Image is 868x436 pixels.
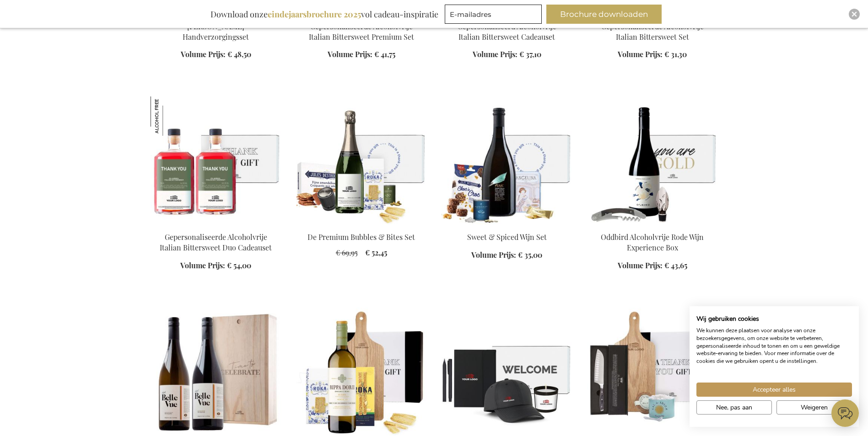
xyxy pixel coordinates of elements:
[307,232,415,242] a: De Premium Bubbles & Bites Set
[664,49,687,59] span: € 31,30
[309,21,414,42] a: Gepersonaliseerde Alcoholvrije Italian Bittersweet Premium Set
[206,5,442,24] div: Download onze vol cadeau-inspiratie
[328,49,395,60] a: Volume Prijs: € 41,75
[618,49,687,60] a: Volume Prijs: € 31,30
[601,21,704,42] a: Gepersonaliseerde Alcoholvrije Italian Bittersweet Set
[587,308,718,436] img: The Salt & Slice Set Exclusive Business Gift
[336,248,358,257] span: € 69,95
[852,11,857,17] img: Close
[467,232,547,242] a: Sweet & Spiced Wijn Set
[227,261,251,270] span: € 54,00
[151,96,190,136] img: Gepersonaliseerde Alcoholvrije Italian Bittersweet Duo Cadeauset
[442,96,572,224] img: Sweet & Spiced Wine Set
[445,5,545,27] form: marketing offers and promotions
[180,261,225,270] span: Volume Prijs:
[328,49,372,59] span: Volume Prijs:
[696,315,852,323] h2: Wij gebruiken cookies
[546,5,662,24] button: Brochure downloaden
[160,232,272,252] a: Gepersonaliseerde Alcoholvrije Italian Bittersweet Duo Cadeauset
[618,261,687,271] a: Volume Prijs: € 43,65
[442,221,572,229] a: Sweet & Spiced Wine Set
[753,385,796,394] span: Accepteer alles
[696,383,852,397] button: Accepteer alle cookies
[519,49,541,59] span: € 37,10
[181,49,251,60] a: Volume Prijs: € 48,50
[296,308,427,436] img: De Roka Cheese Biologisch Aperitief
[618,49,663,59] span: Volume Prijs:
[696,400,772,415] button: Pas cookie voorkeuren aan
[181,49,226,59] span: Volume Prijs:
[473,49,541,60] a: Volume Prijs: € 37,10
[442,308,572,436] img: The Professional Starter Kit
[601,232,704,252] a: Oddbird Alcoholvrije Rode Wijn Experience Box
[180,261,251,271] a: Volume Prijs: € 54,00
[518,250,542,260] span: € 35,00
[227,49,251,59] span: € 48,50
[445,5,542,24] input: E-mailadres
[618,261,663,270] span: Volume Prijs:
[776,400,852,415] button: Alle cookies weigeren
[151,221,281,229] a: Personalised Non-Alcoholic Italian Bittersweet Duo Gift Set Gepersonaliseerde Alcoholvrije Italia...
[471,250,542,261] a: Volume Prijs: € 35,00
[365,248,387,257] span: € 52,45
[183,21,249,42] a: [PERSON_NAME] Handverzorgingsset
[849,9,860,20] div: Close
[471,250,516,260] span: Volume Prijs:
[151,308,281,436] img: Belle Vue Belgisch Wijn Duo
[473,49,518,59] span: Volume Prijs:
[458,21,556,42] a: Gepersonaliseerd Alcoholvrije Italian Bittersweet Cadeauset
[664,261,687,270] span: € 43,65
[696,327,852,365] p: We kunnen deze plaatsen voor analyse van onze bezoekersgegevens, om onze website te verbeteren, g...
[801,403,828,412] span: Weigeren
[268,9,361,20] b: eindejaarsbrochure 2025
[587,96,718,224] img: Oddbird Non-Alcoholic Red Wine Experience Box
[716,403,752,412] span: Nee, pas aan
[831,399,859,427] iframe: belco-activator-frame
[151,96,281,224] img: Personalised Non-Alcoholic Italian Bittersweet Duo Gift Set
[296,96,427,224] img: The Premium Bubbles & Bites Set
[374,49,395,59] span: € 41,75
[296,221,427,229] a: The Premium Bubbles & Bites Set
[587,221,718,229] a: Oddbird Non-Alcoholic Red Wine Experience Box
